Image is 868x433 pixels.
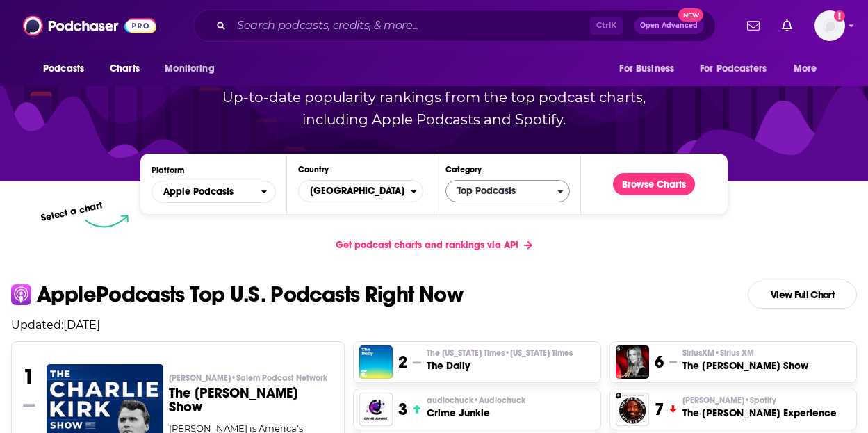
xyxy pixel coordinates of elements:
[655,399,664,420] h3: 7
[609,56,691,82] button: open menu
[682,348,808,373] a: SiriusXM•Sirius XMThe [PERSON_NAME] Show
[336,239,518,251] span: Get podcast charts and rankings via API
[655,352,664,373] h3: 6
[11,284,31,304] img: apple Icon
[23,13,156,39] img: Podchaser - Follow, Share and Rate Podcasts
[794,59,817,79] span: More
[714,348,754,358] span: • Sirius XM
[473,395,525,405] span: • Audiochuck
[359,393,393,426] img: Crime Junkie
[446,179,557,203] span: Top Podcasts
[776,14,798,38] a: Show notifications dropdown
[613,173,695,195] button: Browse Charts
[445,180,570,202] button: Categories
[505,348,573,358] span: • [US_STATE] Times
[834,10,845,22] svg: Add a profile image
[40,199,104,224] p: Select a chart
[814,10,845,41] span: Logged in as nshort92
[110,59,140,79] span: Charts
[634,17,704,34] button: Open AdvancedNew
[640,22,698,29] span: Open Advanced
[427,348,573,359] p: The New York Times • New York Times
[742,14,765,38] a: Show notifications dropdown
[682,359,808,373] h3: The [PERSON_NAME] Show
[165,59,214,79] span: Monitoring
[325,228,543,262] a: Get podcast charts and rankings via API
[682,395,776,406] span: [PERSON_NAME]
[616,345,649,379] img: The Megyn Kelly Show
[682,348,754,359] span: SiriusXM
[152,181,276,203] h2: Platforms
[231,373,327,383] span: • Salem Podcast Network
[23,364,35,389] h3: 1
[231,15,590,37] input: Search podcasts, credits, & more...
[155,56,232,82] button: open menu
[37,284,463,306] p: Apple Podcasts Top U.S. Podcasts Right Now
[427,406,525,420] h3: Crime Junkie
[427,395,525,406] span: audiochuck
[169,386,334,414] h3: The [PERSON_NAME] Show
[299,179,410,203] span: [GEOGRAPHIC_DATA]
[427,359,573,373] h3: The Daily
[814,10,845,41] img: User Profile
[784,56,835,82] button: open menu
[195,86,673,131] p: Up-to-date popularity rankings from the top podcast charts, including Apple Podcasts and Spotify.
[427,348,573,359] span: The [US_STATE] Times
[814,10,845,41] button: Show profile menu
[619,59,674,79] span: For Business
[359,345,393,379] img: The Daily
[744,395,776,405] span: • Spotify
[748,281,857,309] a: View Full Chart
[43,59,84,79] span: Podcasts
[163,187,234,197] span: Apple Podcasts
[398,399,407,420] h3: 3
[682,395,837,406] p: Joe Rogan • Spotify
[427,395,525,406] p: audiochuck • Audiochuck
[193,10,716,42] div: Search podcasts, credits, & more...
[682,406,837,420] h3: The [PERSON_NAME] Experience
[152,181,276,203] button: open menu
[682,395,837,420] a: [PERSON_NAME]•SpotifyThe [PERSON_NAME] Experience
[678,8,703,22] span: New
[616,393,649,426] img: The Joe Rogan Experience
[427,348,573,373] a: The [US_STATE] Times•[US_STATE] TimesThe Daily
[33,56,102,82] button: open menu
[700,59,767,79] span: For Podcasters
[691,56,787,82] button: open menu
[427,395,525,420] a: audiochuck•AudiochuckCrime Junkie
[298,180,423,202] button: Countries
[169,373,334,384] p: Charlie Kirk • Salem Podcast Network
[682,348,808,359] p: SiriusXM • Sirius XM
[85,215,129,228] img: select arrow
[169,373,334,423] a: [PERSON_NAME]•Salem Podcast NetworkThe [PERSON_NAME] Show
[590,17,623,35] span: Ctrl K
[169,373,327,384] span: [PERSON_NAME]
[101,56,148,82] a: Charts
[398,352,407,373] h3: 2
